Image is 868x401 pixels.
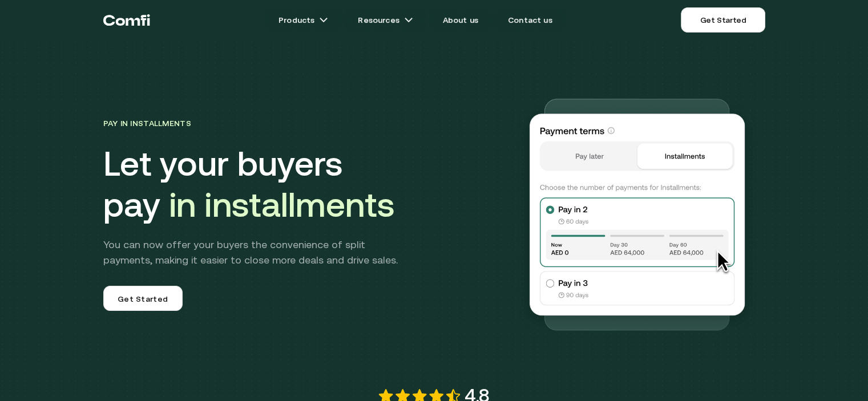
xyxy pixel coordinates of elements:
h1: Let your buyers pay [103,143,491,225]
a: About us [429,9,492,31]
a: Get Started [103,286,183,311]
a: Get Started [681,7,765,33]
p: You can now offer your buyers the convenience of split payments, making it easier to close more d... [103,237,414,268]
img: arrow icons [404,15,413,25]
span: in installments [169,185,394,224]
a: Resourcesarrow icons [344,9,426,31]
a: Return to the top of the Comfi home page [103,3,150,37]
a: Contact us [494,9,566,31]
img: Introducing installments [509,86,765,341]
span: Get Started [118,293,168,308]
img: arrow icons [319,15,328,25]
a: Productsarrow icons [265,9,342,31]
span: Pay in Installments [103,119,191,128]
